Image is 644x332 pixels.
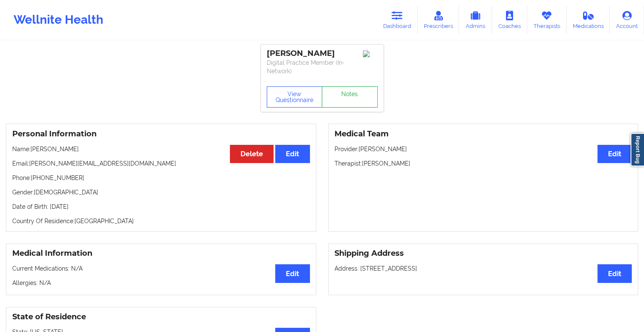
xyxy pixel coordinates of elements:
[230,145,274,163] button: Delete
[12,159,310,168] p: Email: [PERSON_NAME][EMAIL_ADDRESS][DOMAIN_NAME]
[567,6,610,34] a: Medications
[275,264,310,282] button: Edit
[12,145,310,153] p: Name: [PERSON_NAME]
[334,129,632,139] h3: Medical Team
[597,264,632,282] button: Edit
[12,249,310,258] h3: Medical Information
[630,133,644,166] a: Report Bug
[377,6,417,34] a: Dashboard
[334,264,632,273] p: Address: [STREET_ADDRESS]
[597,145,632,163] button: Edit
[275,145,310,163] button: Edit
[417,6,459,34] a: Prescribers
[267,49,378,58] div: [PERSON_NAME]
[267,58,378,75] p: Digital Practice Member (In-Network)
[334,249,632,258] h3: Shipping Address
[492,6,527,34] a: Coaches
[12,312,310,322] h3: State of Residence
[12,279,310,287] p: Allergies: N/A
[322,86,378,108] a: Notes
[527,6,567,34] a: Therapists
[12,264,310,273] p: Current Medications: N/A
[267,86,323,108] button: View Questionnaire
[334,145,632,153] p: Provider: [PERSON_NAME]
[12,217,310,225] p: Country Of Residence: [GEOGRAPHIC_DATA]
[12,174,310,182] p: Phone: [PHONE_NUMBER]
[334,159,632,168] p: Therapist: [PERSON_NAME]
[459,6,492,34] a: Admins
[12,188,310,196] p: Gender: [DEMOGRAPHIC_DATA]
[12,202,310,211] p: Date of Birth: [DATE]
[12,129,310,139] h3: Personal Information
[363,50,378,57] img: Image%2Fplaceholer-image.png
[610,6,644,34] a: Account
